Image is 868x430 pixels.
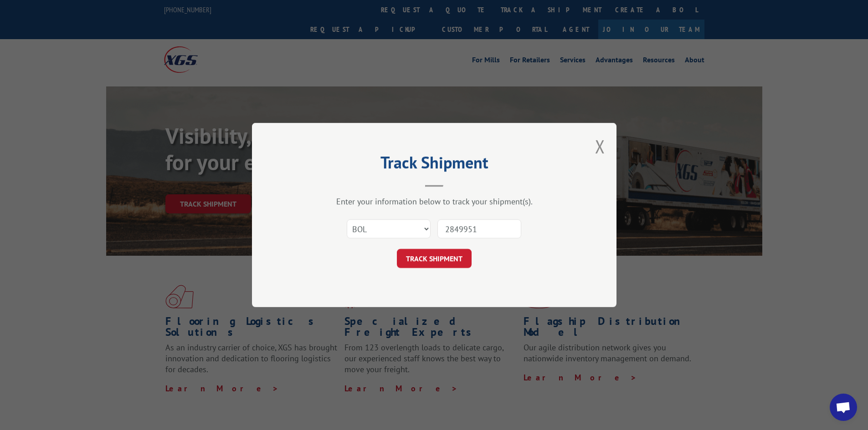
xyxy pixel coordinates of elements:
[437,219,521,238] input: Number(s)
[595,134,605,158] button: Close modal
[298,196,571,207] div: Enter your information below to track your shipment(s).
[298,156,571,173] h2: Track Shipment
[830,394,857,421] div: Open chat
[397,249,472,268] button: TRACK SHIPMENT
